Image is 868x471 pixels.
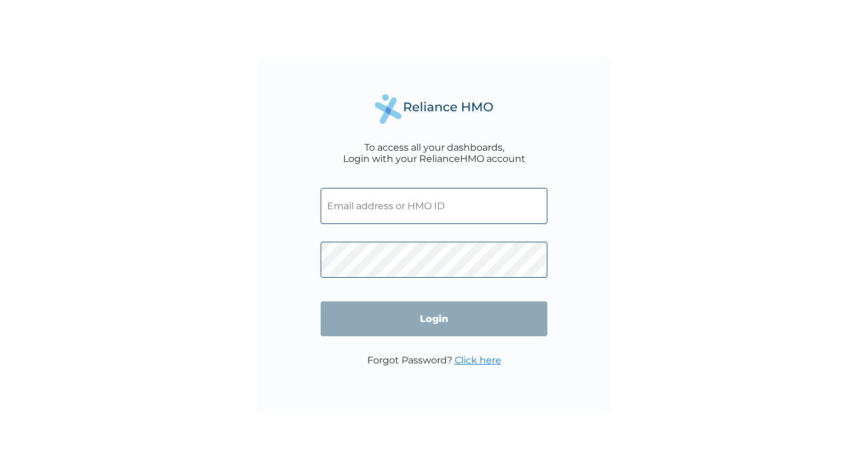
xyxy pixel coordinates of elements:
[455,355,501,366] a: Click here
[375,94,493,124] img: Reliance Health's Logo
[321,188,547,224] input: Email address or HMO ID
[367,355,501,366] p: Forgot Password?
[343,142,526,164] div: To access all your dashboards, Login with your RelianceHMO account
[321,301,547,336] input: Login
